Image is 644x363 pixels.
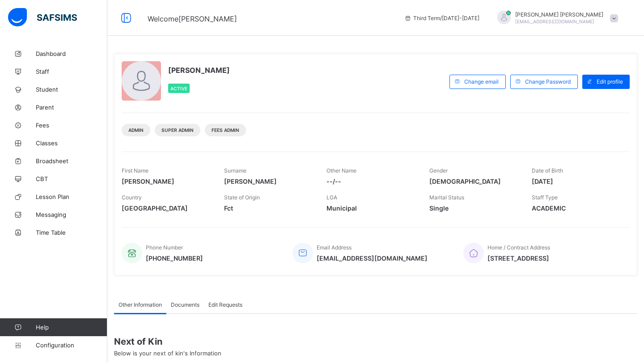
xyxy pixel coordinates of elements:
span: [PERSON_NAME] [168,66,230,75]
span: Configuration [36,342,107,349]
span: State of Origin [224,194,260,201]
span: Edit profile [597,78,623,85]
span: Broadsheet [36,157,107,165]
span: Messaging [36,211,107,218]
span: --/-- [326,177,415,185]
span: ACADEMIC [532,204,621,212]
span: First Name [122,167,148,174]
span: Email Address [317,244,352,251]
span: [PERSON_NAME] [122,177,211,185]
span: [EMAIL_ADDRESS][DOMAIN_NAME] [317,254,428,262]
span: Next of Kin [114,336,637,347]
span: Home / Contract Address [487,244,550,251]
span: Super Admin [161,127,194,133]
span: [PERSON_NAME] [224,177,313,185]
span: LGA [326,194,337,201]
span: Phone Number [146,244,183,251]
span: Admin [128,127,144,133]
span: [DATE] [532,177,621,185]
span: Surname [224,167,246,174]
span: Fct [224,204,313,212]
span: [DEMOGRAPHIC_DATA] [429,177,518,185]
img: safsims [8,8,77,27]
span: Marital Status [429,194,464,201]
span: Staff Type [532,194,558,201]
span: Fees Admin [212,127,239,133]
span: Country [122,194,142,201]
span: CBT [36,175,107,182]
span: Gender [429,167,448,174]
span: Time Table [36,229,107,236]
span: Documents [171,301,199,308]
span: Change Password [525,78,571,85]
div: AbubakarMohammed [488,11,623,25]
span: [PHONE_NUMBER] [146,254,203,262]
span: Staff [36,68,107,75]
span: Single [429,204,518,212]
span: [STREET_ADDRESS] [487,254,550,262]
span: Date of Birth [532,167,563,174]
span: Other Information [119,301,162,308]
span: session/term information [404,15,479,21]
span: Below is your next of kin's Information [114,350,221,357]
span: Edit Requests [208,301,242,308]
span: [EMAIL_ADDRESS][DOMAIN_NAME] [515,19,594,24]
span: Parent [36,104,107,111]
span: [PERSON_NAME] [PERSON_NAME] [515,11,603,18]
span: Student [36,86,107,93]
span: Help [36,324,107,331]
span: Lesson Plan [36,193,107,200]
span: [GEOGRAPHIC_DATA] [122,204,211,212]
span: Welcome [PERSON_NAME] [148,14,237,23]
span: Fees [36,122,107,129]
span: Change email [464,78,499,85]
span: Municipal [326,204,415,212]
span: Dashboard [36,50,107,57]
span: Active [170,86,187,91]
span: Other Name [326,167,356,174]
span: Classes [36,139,107,147]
